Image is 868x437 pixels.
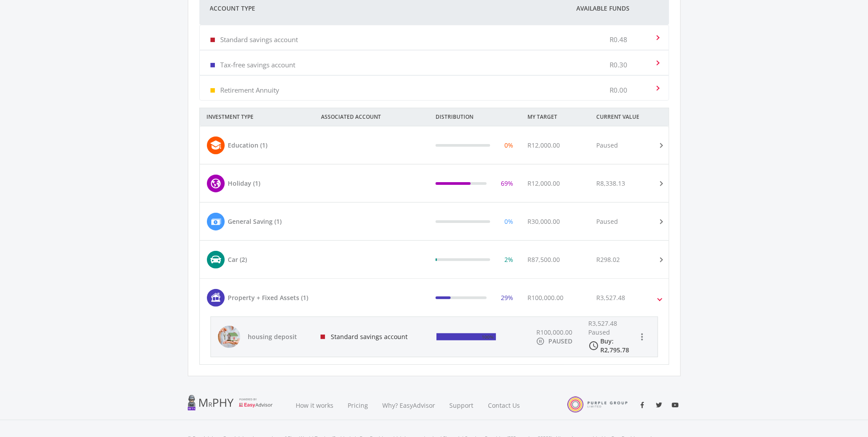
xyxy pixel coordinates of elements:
[480,332,494,341] div: 100%
[596,140,618,150] div: Paused
[501,179,513,188] div: 69%
[200,241,669,278] mat-expansion-panel-header: Car (2) 2% R87,500.00 R298.02
[588,319,635,355] div: R3,527.48
[633,328,651,346] button: more_vert
[504,255,513,264] div: 2%
[228,293,309,302] div: Property + Fixed Assets (1)
[200,76,669,100] mat-expansion-panel-header: Retirement Annuity R0.00
[481,390,528,420] a: Contact Us
[596,217,618,226] div: Paused
[341,390,376,420] a: Pricing
[588,340,599,351] i: access_time
[200,279,669,316] mat-expansion-panel-header: Property + Fixed Assets (1) 29% R100,000.00 R3,527.48
[501,293,513,302] div: 29%
[199,25,669,101] div: Your Available Funds i Account Type Available Funds
[637,332,647,342] i: more_vert
[200,164,669,202] mat-expansion-panel-header: Holiday (1) 69% R12,000.00 R8,338.13
[200,108,314,126] div: INVESTMENT TYPE
[314,108,429,126] div: ASSOCIATED ACCOUNT
[200,126,669,164] mat-expansion-panel-header: Education (1) 0% R12,000.00 Paused
[504,140,513,150] div: 0%
[504,217,513,226] div: 0%
[527,179,560,187] span: R12,000.00
[536,337,545,346] i: pause_circle_outline
[527,293,563,302] span: R100,000.00
[220,60,295,69] p: Tax-free savings account
[443,390,481,420] a: Support
[429,108,520,126] div: DISTRIBUTION
[228,140,268,150] div: Education (1)
[313,317,430,357] div: Standard savings account
[520,108,589,126] div: MY TARGET
[589,108,681,126] div: CURRENT VALUE
[596,293,625,302] div: R3,527.48
[220,86,279,94] p: Retirement Annuity
[228,255,247,264] div: Car (2)
[577,4,630,13] span: Available Funds
[228,179,261,188] div: Holiday (1)
[228,217,282,226] div: General Saving (1)
[210,3,256,14] span: Account Type
[248,332,310,341] span: housing deposit
[527,141,560,149] span: R12,000.00
[588,328,610,336] span: Paused
[200,316,669,364] div: Property + Fixed Assets (1) 29% R100,000.00 R3,527.48
[610,60,628,69] p: R0.30
[536,328,572,336] span: R100,000.00
[289,390,341,420] a: How it works
[596,255,620,264] div: R298.02
[548,337,572,346] div: PAUSED
[601,337,635,355] div: Buy: R2,795.78
[200,25,669,50] mat-expansion-panel-header: Standard savings account R0.48
[376,390,443,420] a: Why? EasyAdvisor
[610,86,628,94] p: R0.00
[527,217,560,226] span: R30,000.00
[200,203,669,240] mat-expansion-panel-header: General Saving (1) 0% R30,000.00 Paused
[596,179,625,188] div: R8,338.13
[610,35,628,44] p: R0.48
[527,255,560,264] span: R87,500.00
[200,51,669,75] mat-expansion-panel-header: Tax-free savings account R0.30
[220,35,298,44] p: Standard savings account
